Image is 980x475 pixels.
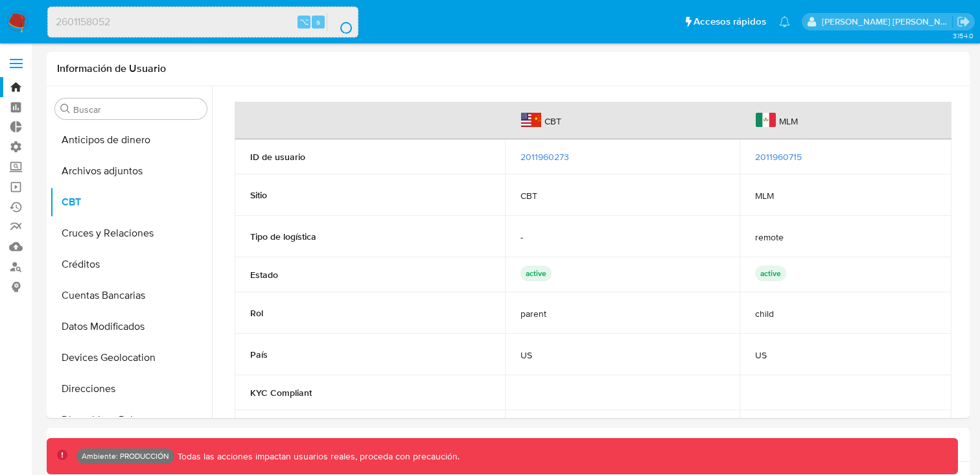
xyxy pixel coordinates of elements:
button: Archivos adjuntos [50,156,212,187]
button: Devices Geolocation [50,342,212,373]
button: Direcciones [50,373,212,404]
a: Salir [957,15,970,29]
button: Anticipos de dinero [50,124,212,156]
button: Buscar [60,104,71,114]
input: Buscar [73,104,202,115]
input: Buscar usuario o caso... [48,14,358,30]
button: Datos Modificados [50,311,212,342]
h1: Información de Usuario [57,62,166,75]
span: Accesos rápidos [694,15,766,29]
button: Créditos [50,249,212,280]
button: Cuentas Bancarias [50,280,212,311]
p: victor.david@mercadolibre.com.co [822,16,953,28]
button: Dispositivos Point [50,404,212,435]
button: CBT [50,187,212,218]
button: Cruces y Relaciones [50,218,212,249]
span: ⌥ [299,16,309,28]
span: s [316,16,320,28]
a: Notificaciones [779,16,790,27]
p: Todas las acciones impactan usuarios reales, proceda con precaución. [174,450,460,463]
p: Ambiente: PRODUCCIÓN [82,454,169,459]
button: search-icon [327,13,353,31]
